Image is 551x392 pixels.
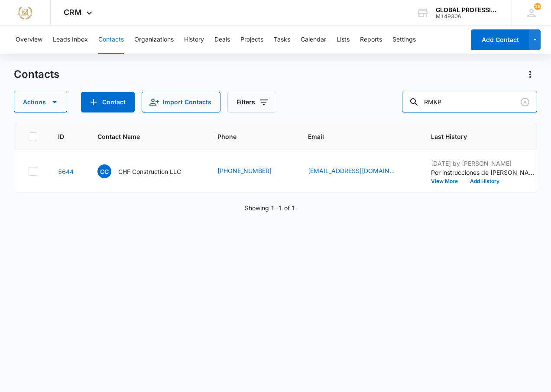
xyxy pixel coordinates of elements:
button: Contacts [98,26,124,54]
span: CC [97,164,111,178]
button: Filters [227,92,276,112]
button: Add Contact [471,29,529,50]
span: Last History [431,132,527,141]
span: Phone [217,132,275,141]
button: Add Contact [81,92,135,112]
button: Clear [518,95,532,109]
p: CHF Construction LLC [118,167,181,176]
div: Email - erikhp_jsl@icloud.com - Select to Edit Field [308,166,410,177]
button: History [184,26,204,54]
button: Import Contacts [142,92,220,112]
div: account id [436,13,499,19]
a: Navigate to contact details page for CHF Construction LLC [58,168,74,175]
button: Overview [16,26,42,54]
a: [PHONE_NUMBER] [217,166,272,175]
div: Phone - 9859819582 - Select to Edit Field [217,166,287,177]
button: Lists [337,26,350,54]
p: Showing 1-1 of 1 [245,203,295,212]
div: Contact Name - CHF Construction LLC - Select to Edit Field [97,164,197,178]
button: Reports [360,26,382,54]
span: Email [308,132,398,141]
button: Actions [14,92,67,112]
input: Search Contacts [402,92,537,112]
button: Leads Inbox [53,26,88,54]
button: Actions [523,67,537,81]
button: Tasks [274,26,290,54]
div: notifications count [534,3,541,10]
button: Add History [464,179,506,184]
span: Contact Name [97,132,184,141]
button: Settings [392,26,416,54]
button: Projects [240,26,263,54]
p: [DATE] by [PERSON_NAME] [431,159,539,168]
span: CRM [64,8,82,17]
a: [EMAIL_ADDRESS][DOMAIN_NAME] [308,166,395,175]
h1: Contacts [14,68,59,81]
span: ID [58,132,64,141]
button: Calendar [301,26,326,54]
p: Por instrucciones de [PERSON_NAME] se envía al nuevo contador la info. Cliente se retira [431,168,539,177]
button: Organizations [134,26,174,54]
div: account name [436,6,499,13]
img: Manuel Sierra Does Marketing [17,5,33,21]
span: 18 [534,3,541,10]
button: Deals [214,26,230,54]
button: View More [431,179,464,184]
